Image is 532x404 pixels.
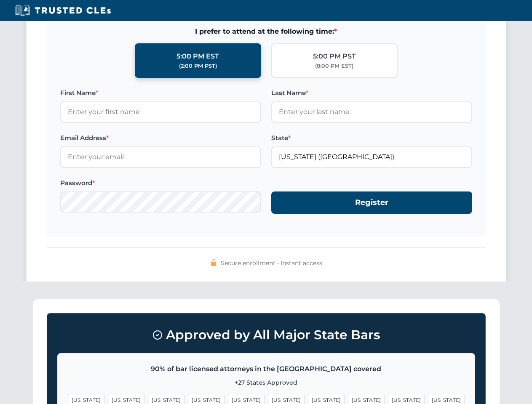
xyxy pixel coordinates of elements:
[60,133,261,143] label: Email Address
[68,364,465,375] p: 90% of bar licensed attorneys in the [GEOGRAPHIC_DATA] covered
[176,51,219,62] div: 5:00 PM EST
[271,88,472,98] label: Last Name
[60,88,261,98] label: First Name
[271,146,472,167] input: Florida (FL)
[60,26,472,37] span: I prefer to attend at the following time:
[313,51,356,62] div: 5:00 PM PST
[315,62,353,70] div: (8:00 PM EST)
[60,146,261,167] input: Enter your email
[57,324,475,346] h3: Approved by All Major State Bars
[60,178,261,188] label: Password
[60,101,261,122] input: Enter your first name
[210,259,217,266] img: 🔒
[271,101,472,122] input: Enter your last name
[271,133,472,143] label: State
[221,258,322,268] span: Secure enrollment • Instant access
[13,4,113,17] img: Trusted CLEs
[271,191,472,214] button: Register
[179,62,217,70] div: (2:00 PM PST)
[68,378,465,387] p: +27 States Approved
